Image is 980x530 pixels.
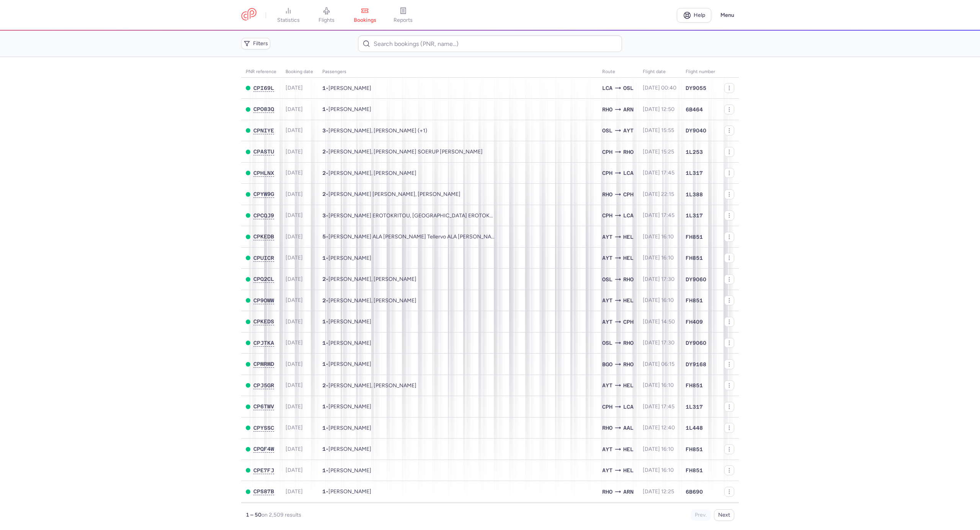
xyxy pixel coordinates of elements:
[602,296,612,305] span: AYT
[643,382,674,388] span: [DATE] 16:10
[681,66,720,78] th: Flight number
[253,255,274,261] button: CPUICR
[602,318,612,326] span: AYT
[643,318,675,325] span: [DATE] 14:50
[623,233,634,241] span: HEL
[253,276,274,282] button: CPQ2CL
[643,85,676,91] span: [DATE] 00:40
[602,126,612,135] span: OSL
[602,190,612,199] span: RHO
[328,446,371,452] span: Mervi HAMALAINEN
[328,425,371,431] span: Magnus MIKKELSEN
[322,467,371,474] span: •
[322,106,371,113] span: •
[322,297,416,304] span: •
[286,467,303,473] span: [DATE]
[241,8,256,22] a: CitizenPlane red outlined logo
[643,467,674,473] span: [DATE] 16:10
[322,446,326,452] span: 1
[602,466,612,475] span: AYT
[253,191,274,197] button: CPYW9G
[253,467,274,474] button: CPE7FJ
[241,66,281,78] th: PNR reference
[307,7,346,24] a: flights
[286,170,303,176] span: [DATE]
[281,66,318,78] th: Booking date
[269,7,307,24] a: statistics
[253,318,274,325] span: CPKEDS
[643,403,675,410] span: [DATE] 17:45
[253,106,274,113] button: CPO83Q
[253,148,274,155] button: CPASTU
[253,85,274,91] button: CPI69L
[261,512,301,518] span: on 2,509 results
[328,467,371,474] span: Meri Tuulia TANNER
[322,85,326,91] span: 1
[623,105,634,114] span: ARN
[253,170,274,176] button: CPHLNX
[253,361,274,367] button: CPMRMD
[623,445,634,453] span: HEL
[686,403,703,411] span: 1L317
[623,424,634,432] span: AAL
[328,233,512,240] span: Pauli Juhani ALA KETURI, Kirsti Tellervo ALA KETURI, Jonna Carita SAVONNIEMI, Pasi Petteri SAVONN...
[384,7,422,24] a: reports
[286,424,303,431] span: [DATE]
[602,275,612,284] span: OSL
[322,106,326,112] span: 1
[686,339,706,347] span: DY9060
[286,297,303,303] span: [DATE]
[643,488,674,495] span: [DATE] 12:25
[322,403,371,410] span: •
[686,233,703,241] span: FH851
[241,38,270,49] button: Filters
[322,191,326,197] span: 2
[602,169,612,177] span: CPH
[286,318,303,325] span: [DATE]
[286,85,303,91] span: [DATE]
[602,445,612,453] span: AYT
[322,361,371,367] span: •
[623,254,634,262] span: HEL
[643,148,674,155] span: [DATE] 15:25
[318,17,335,24] span: flights
[286,403,303,410] span: [DATE]
[253,297,274,304] button: CP9OWW
[643,106,675,113] span: [DATE] 12:50
[286,191,303,197] span: [DATE]
[686,127,706,134] span: DY9040
[322,127,427,134] span: •
[602,233,612,241] span: AYT
[322,318,326,325] span: 1
[253,212,274,219] span: CPCQJ9
[253,403,274,410] button: CP6TWV
[643,297,674,303] span: [DATE] 16:10
[322,361,326,367] span: 1
[253,488,274,495] button: CPS87B
[643,191,674,197] span: [DATE] 22:15
[602,488,612,496] span: RHO
[694,12,705,18] span: Help
[623,318,634,326] span: CPH
[677,8,711,23] a: Help
[328,106,371,113] span: Vivian NABLSSI
[253,382,274,389] button: CPJ5GR
[623,190,634,199] span: CPH
[253,212,274,219] button: CPCQJ9
[328,276,416,282] span: Tony ERIKSEN, Linn HANSEN
[286,233,303,240] span: [DATE]
[394,17,413,24] span: reports
[328,85,371,91] span: Alexandru PETERCA
[322,297,326,303] span: 2
[623,488,634,496] span: ARN
[643,361,675,367] span: [DATE] 06:15
[643,254,674,261] span: [DATE] 16:10
[328,318,371,325] span: Ekaterina SERDYUKOVA
[253,127,274,134] span: CPNIYE
[328,382,416,389] span: Jori PITKALA, Cristina LOFROOS
[643,276,675,282] span: [DATE] 17:30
